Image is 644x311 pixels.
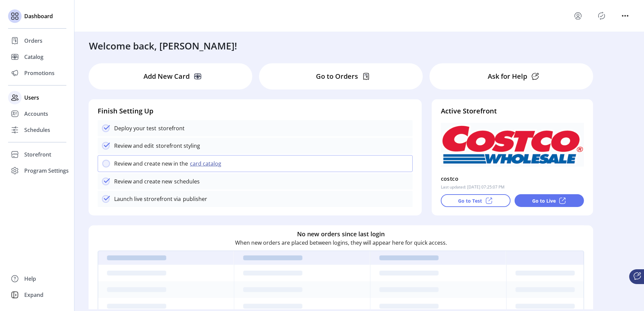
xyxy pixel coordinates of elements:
[114,160,188,168] p: Review and create new in the
[172,177,200,185] p: schedules
[24,12,53,20] span: Dashboard
[114,142,154,150] p: Review and edit
[297,230,385,239] h6: No new orders since last login
[24,69,55,77] span: Promotions
[488,71,527,81] p: Ask for Help
[24,126,50,134] span: Schedules
[235,239,447,247] p: When new orders are placed between logins, they will appear here for quick access.
[596,10,607,21] button: Publisher Panel
[532,197,556,204] p: Go to Live
[441,184,505,190] p: Last updated: [DATE] 07:25:07 PM
[441,106,584,116] h4: Active Storefront
[89,39,237,53] h3: Welcome back, [PERSON_NAME]!
[620,10,631,21] button: menu
[181,195,207,203] p: publisher
[24,275,36,283] span: Help
[114,177,172,185] p: Review and create new
[24,167,69,175] span: Program Settings
[156,124,185,132] p: storefront
[24,150,51,159] span: Storefront
[143,71,190,81] p: Add New Card
[24,37,42,45] span: Orders
[114,124,156,132] p: Deploy your test
[573,10,583,21] button: menu
[24,291,43,299] span: Expand
[316,71,358,81] p: Go to Orders
[24,110,48,118] span: Accounts
[114,195,181,203] p: Launch live strorefront via
[441,173,458,184] p: costco
[188,160,225,168] button: card catalog
[98,106,413,116] h4: Finish Setting Up
[458,197,482,204] p: Go to Test
[24,94,39,102] span: Users
[154,142,200,150] p: storefront styling
[24,53,43,61] span: Catalog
